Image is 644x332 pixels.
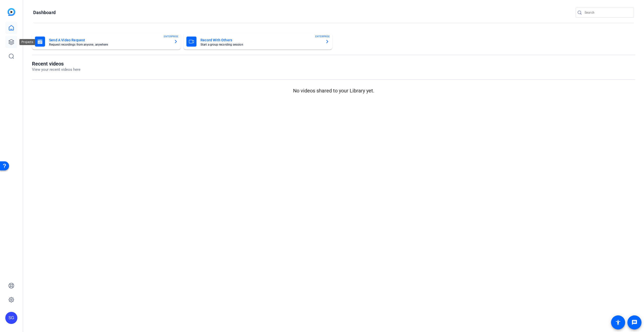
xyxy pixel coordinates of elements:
h1: Dashboard [33,10,56,16]
button: Send A Video RequestRequest recordings from anyone, anywhereENTERPRISE [32,34,181,50]
h1: Recent videos [32,61,80,67]
span: ENTERPRISE [315,35,330,38]
img: blue-gradient.svg [8,8,15,16]
p: No videos shared to your Library yet. [32,87,635,94]
mat-icon: message [631,319,637,325]
mat-card-subtitle: Request recordings from anyone, anywhere [49,43,170,46]
div: SG [5,312,17,324]
button: Record With OthersStart a group recording sessionENTERPRISE [183,34,332,50]
span: ENTERPRISE [164,35,178,38]
p: View your recent videos here [32,67,80,73]
mat-card-title: Record With Others [200,37,321,43]
mat-card-subtitle: Start a group recording session [200,43,321,46]
mat-card-title: Send A Video Request [49,37,170,43]
input: Search [585,10,630,16]
div: Projects [19,39,35,45]
mat-icon: accessibility [615,319,621,325]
